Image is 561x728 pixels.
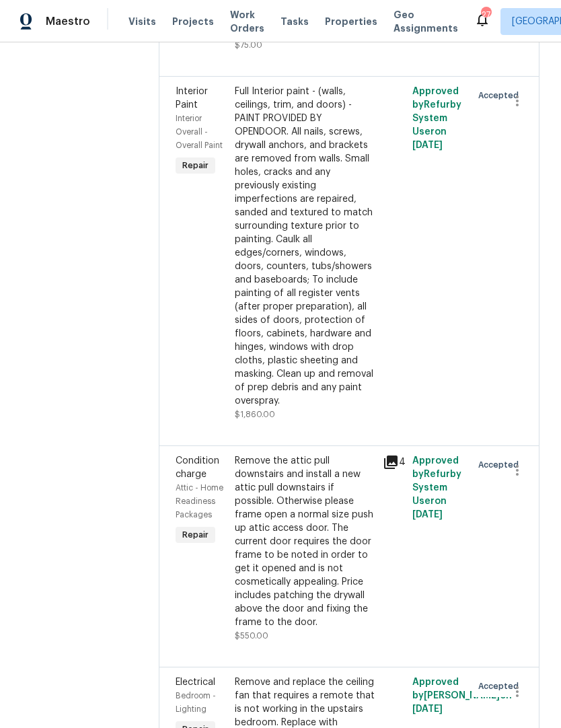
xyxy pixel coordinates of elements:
span: Accepted [478,680,524,693]
span: Accepted [478,458,524,472]
span: [DATE] [412,704,443,714]
span: $75.00 [235,41,262,49]
div: Remove the attic pull downstairs and install a new attic pull downstairs if possible. Otherwise p... [235,454,375,629]
span: Attic - Home Readiness Packages [176,484,223,519]
span: Interior Paint [176,87,208,110]
div: 4 [383,454,404,470]
span: Maestro [46,15,90,28]
span: $550.00 [235,632,268,640]
span: Electrical [176,678,215,687]
span: [DATE] [412,141,443,150]
span: Properties [325,15,377,28]
span: Interior Overall - Overall Paint [176,114,223,149]
div: 27 [481,8,490,22]
div: Full Interior paint - (walls, ceilings, trim, and doors) - PAINT PROVIDED BY OPENDOOR. All nails,... [235,85,375,408]
span: Bedroom - Lighting [176,692,216,713]
span: Approved by Refurby System User on [412,87,461,150]
span: Repair [177,528,214,542]
span: Repair [177,159,214,172]
span: [DATE] [412,510,443,519]
span: Projects [172,15,214,28]
span: Tasks [280,17,309,26]
span: Approved by [PERSON_NAME] on [412,678,512,714]
span: Approved by Refurby System User on [412,456,461,519]
span: Work Orders [230,8,264,35]
span: Condition charge [176,456,219,479]
span: Accepted [478,89,524,102]
span: Geo Assignments [394,8,458,35]
span: Visits [128,15,156,28]
span: $1,860.00 [235,410,275,418]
